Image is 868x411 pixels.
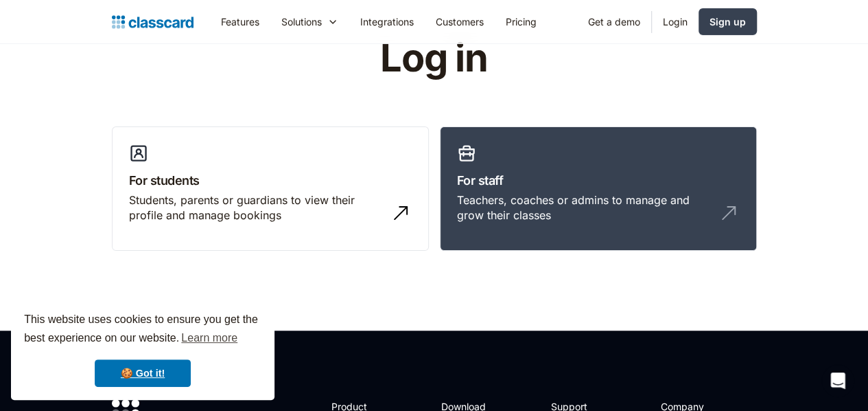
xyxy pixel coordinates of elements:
a: For studentsStudents, parents or guardians to view their profile and manage bookings [112,126,429,252]
a: Features [210,6,270,37]
a: Sign up [699,8,757,35]
a: Integrations [349,6,425,37]
h3: For students [129,171,412,190]
div: Teachers, coaches or admins to manage and grow their classes [457,192,712,223]
a: learn more about cookies [179,328,239,348]
h3: For staff [457,171,740,190]
div: Sign up [709,14,746,29]
a: dismiss cookie message [95,359,191,387]
iframe: Intercom live chat [821,364,854,397]
div: Students, parents or guardians to view their profile and manage bookings [129,192,384,223]
div: Solutions [281,14,322,29]
div: cookieconsent [11,298,274,400]
a: Customers [425,6,495,37]
a: For staffTeachers, coaches or admins to manage and grow their classes [440,126,757,252]
a: Get a demo [577,6,651,37]
h1: Log in [216,37,652,80]
a: Logo [112,12,193,32]
div: Solutions [270,6,349,37]
span: This website uses cookies to ensure you get the best experience on our website. [24,311,261,348]
a: Pricing [495,6,548,37]
a: Login [652,6,699,37]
